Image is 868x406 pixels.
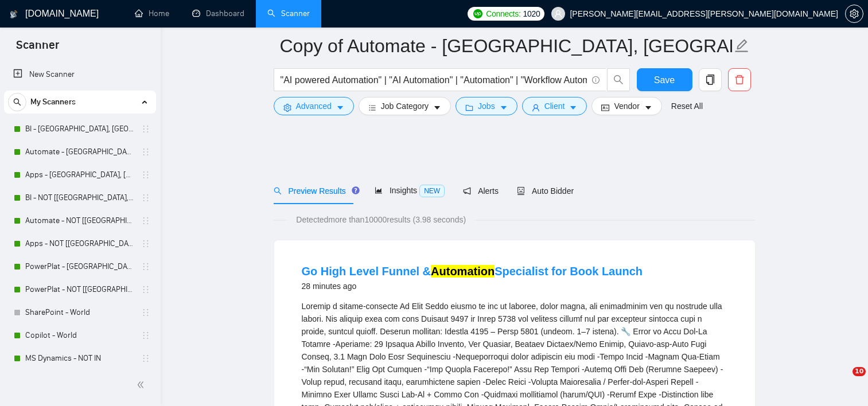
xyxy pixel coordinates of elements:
span: Scanner [7,37,68,61]
span: Detected more than 10000 results (3.98 seconds) [288,213,474,226]
a: MS Dynamics - NOT IN [25,347,134,370]
a: Apps - [GEOGRAPHIC_DATA], [GEOGRAPHIC_DATA], [GEOGRAPHIC_DATA] [25,163,134,186]
img: logo [10,5,18,24]
a: Apps - NOT [[GEOGRAPHIC_DATA], CAN, [GEOGRAPHIC_DATA]] [25,232,134,255]
button: barsJob Categorycaret-down [359,97,451,115]
span: caret-down [433,103,441,112]
a: SharePoint - World [25,301,134,324]
span: Jobs [478,100,495,112]
mark: Automation [431,265,495,278]
a: BI - NOT [[GEOGRAPHIC_DATA], CAN, [GEOGRAPHIC_DATA]] [25,186,134,209]
span: Vendor [614,100,639,112]
button: copy [699,68,722,91]
a: Automate - [GEOGRAPHIC_DATA], [GEOGRAPHIC_DATA], [GEOGRAPHIC_DATA] [25,140,134,163]
span: caret-down [500,103,508,112]
button: search [8,93,26,111]
span: idcard [601,103,609,112]
span: user [532,103,540,112]
span: Connects: [486,7,520,20]
span: holder [141,147,150,157]
span: Advanced [296,100,332,112]
button: folderJobscaret-down [456,97,517,115]
span: holder [141,170,150,179]
span: holder [141,216,150,225]
span: caret-down [569,103,577,112]
span: My Scanners [30,91,76,114]
span: robot [517,187,525,195]
button: idcardVendorcaret-down [591,97,661,115]
a: PowerPlat - [GEOGRAPHIC_DATA], [GEOGRAPHIC_DATA], [GEOGRAPHIC_DATA] [25,255,134,278]
a: PowerPlat - NOT [[GEOGRAPHIC_DATA], CAN, [GEOGRAPHIC_DATA]] [25,278,134,301]
a: New Scanner [13,63,147,86]
a: Go High Level Funnel &AutomationSpecialist for Book Launch [302,265,643,278]
span: holder [141,331,150,340]
span: setting [283,103,291,112]
span: copy [699,75,721,85]
a: Reset All [671,100,703,112]
div: 28 minutes ago [302,279,643,293]
a: BI - [GEOGRAPHIC_DATA], [GEOGRAPHIC_DATA], [GEOGRAPHIC_DATA] [25,118,134,140]
span: area-chart [375,186,383,194]
span: setting [846,9,863,18]
span: edit [734,38,749,53]
span: search [608,75,629,85]
span: folder [465,103,473,112]
span: 10 [853,367,866,376]
span: holder [141,262,150,271]
span: search [9,98,26,106]
span: delete [729,75,750,85]
img: upwork-logo.png [473,9,482,18]
a: searchScanner [267,9,310,18]
span: Insights [375,186,445,195]
span: Save [654,73,675,87]
span: holder [141,239,150,248]
span: notification [463,187,471,195]
a: Copilot - World [25,324,134,347]
span: Auto Bidder [517,186,574,196]
span: search [274,187,282,195]
span: caret-down [336,103,344,112]
span: Alerts [463,186,499,196]
a: homeHome [135,9,169,18]
span: 1020 [523,7,540,20]
span: info-circle [592,76,600,84]
span: holder [141,193,150,202]
button: search [607,68,630,91]
span: Job Category [381,100,429,112]
span: double-left [137,379,148,391]
span: caret-down [644,103,652,112]
a: Automate - NOT [[GEOGRAPHIC_DATA], [GEOGRAPHIC_DATA], [GEOGRAPHIC_DATA]] [25,209,134,232]
button: setting [845,5,863,23]
button: delete [728,68,751,91]
span: holder [141,285,150,294]
button: Save [637,68,692,91]
input: Scanner name... [280,32,732,60]
span: bars [368,103,376,112]
button: userClientcaret-down [522,97,587,115]
span: user [554,10,562,18]
a: setting [845,9,863,18]
li: New Scanner [4,63,156,86]
span: holder [141,354,150,363]
span: holder [141,124,150,134]
span: Preview Results [274,186,356,196]
span: holder [141,308,150,317]
span: Client [544,100,565,112]
div: Tooltip anchor [351,185,361,196]
iframe: Intercom live chat [829,367,857,395]
button: settingAdvancedcaret-down [274,97,354,115]
input: Search Freelance Jobs... [281,73,587,87]
a: dashboardDashboard [192,9,244,18]
span: NEW [419,185,445,197]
